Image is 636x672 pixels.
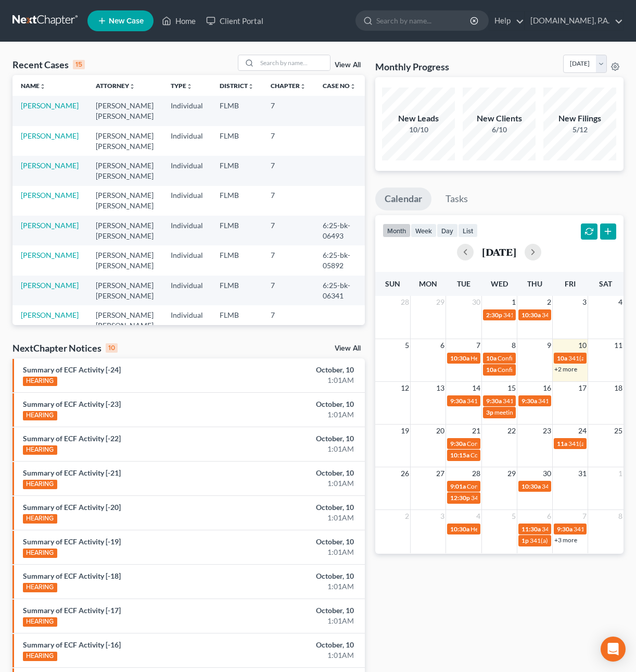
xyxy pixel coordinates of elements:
input: Search by name... [257,55,330,70]
td: 7 [262,245,314,275]
div: New Leads [382,113,455,125]
div: Recent Cases [12,58,85,71]
div: October, 10 [251,537,354,547]
span: 341(a) meeting [530,537,571,544]
span: 28 [471,467,481,480]
div: 1:01AM [251,547,354,557]
div: October, 10 [251,433,354,444]
span: 20 [435,425,446,437]
a: Chapterunfold_more [271,82,306,90]
div: 1:01AM [251,375,354,385]
div: 10 [106,343,118,353]
span: 29 [435,296,446,308]
a: Client Portal [201,11,269,30]
a: Nameunfold_more [21,82,46,90]
td: FLMB [211,156,262,185]
i: unfold_more [300,83,306,90]
span: New Case [109,17,144,25]
span: 10a [486,354,497,362]
span: 9:01a [450,482,466,490]
span: 6 [439,339,446,352]
span: 10 [577,339,588,352]
a: [PERSON_NAME] [21,251,79,259]
td: FLMB [211,245,262,275]
a: [DOMAIN_NAME], P.A. [525,11,623,30]
span: Confirmation Hearing [470,451,530,459]
span: 16 [542,382,552,394]
span: 19 [400,425,410,437]
td: FLMB [211,216,262,245]
span: 10a [486,366,497,374]
div: HEARING [23,480,57,489]
span: 10a [557,354,567,362]
span: Confirmation hearing [467,482,526,490]
span: 17 [577,382,588,394]
span: 9:30a [521,397,537,405]
a: [PERSON_NAME] [21,221,79,230]
span: 21 [471,425,481,437]
span: 26 [400,467,410,480]
span: 11 [613,339,624,352]
span: 9:30a [486,397,502,405]
span: 11a [557,440,567,447]
td: 6:25-bk-06341 [314,276,364,305]
span: Fri [565,279,576,288]
span: 341(a) meeting [542,482,583,490]
span: 341(a) meeting [574,525,615,533]
div: 1:01AM [251,409,354,420]
span: 10:30a [521,311,541,319]
a: Typeunfold_more [171,82,193,90]
span: 341(a) meeting [568,354,609,362]
a: Summary of ECF Activity [-20] [23,503,121,512]
a: [PERSON_NAME] [21,310,79,319]
span: 4 [617,296,624,308]
td: 6:25-bk-05892 [314,245,364,275]
span: 27 [435,467,446,480]
a: Home [157,11,201,30]
td: 7 [262,276,314,305]
h3: Monthly Progress [375,60,449,73]
span: Tue [457,279,470,288]
td: Individual [162,305,211,335]
div: October, 10 [251,571,354,581]
td: [PERSON_NAME] [PERSON_NAME] [87,96,162,126]
a: Summary of ECF Activity [-21] [23,468,121,477]
span: 7 [581,510,588,522]
td: [PERSON_NAME] [PERSON_NAME] [87,126,162,156]
span: 341(a) meeting [542,525,583,533]
span: 2 [546,296,552,308]
span: 3 [439,510,446,522]
span: 10:15a [450,451,469,459]
span: 9:30a [557,525,573,533]
span: 11:30a [521,525,541,533]
span: Sat [599,279,612,288]
div: HEARING [23,377,57,386]
a: [PERSON_NAME] [21,161,79,170]
td: Individual [162,216,211,245]
span: 10:30a [521,482,541,490]
span: 28 [400,296,410,308]
span: 30 [542,467,552,480]
i: unfold_more [129,83,135,90]
span: 1p [521,537,529,544]
span: 30 [471,296,481,308]
a: [PERSON_NAME] [21,281,79,290]
td: FLMB [211,305,262,335]
td: Individual [162,156,211,185]
a: Summary of ECF Activity [-17] [23,606,121,615]
span: 341(a) meeting [568,440,609,447]
a: Summary of ECF Activity [-18] [23,571,121,580]
td: FLMB [211,186,262,216]
span: 13 [435,382,446,394]
span: 1 [511,296,517,308]
td: 7 [262,216,314,245]
span: 3 [581,296,588,308]
button: week [411,223,437,238]
div: HEARING [23,411,57,420]
div: October, 10 [251,365,354,375]
div: HEARING [23,583,57,592]
a: Summary of ECF Activity [-24] [23,365,121,374]
a: Districtunfold_more [220,82,254,90]
td: Individual [162,96,211,126]
span: 9:30a [450,440,466,447]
